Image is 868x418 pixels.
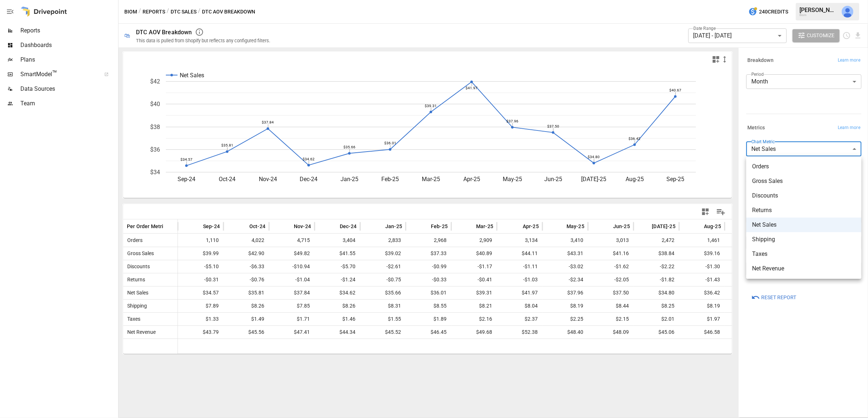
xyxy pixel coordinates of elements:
span: Shipping [752,235,856,244]
span: Orders [752,162,856,171]
span: Taxes [752,250,856,258]
span: Discounts [752,191,856,200]
span: Gross Sales [752,177,856,185]
span: Returns [752,206,856,215]
span: Net Revenue [752,264,856,273]
span: Net Sales [752,220,856,229]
